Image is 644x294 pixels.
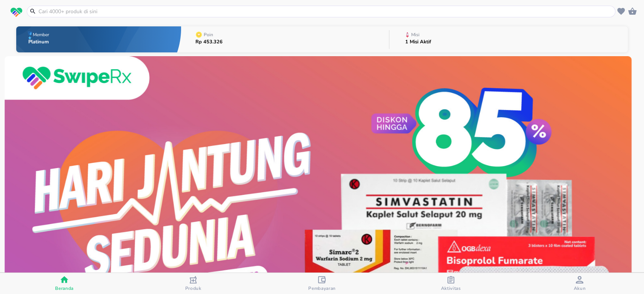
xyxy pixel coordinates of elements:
span: Akun [573,285,586,291]
button: Pembayaran [258,273,386,294]
button: Aktivitas [386,273,515,294]
p: Platinum [28,40,51,44]
button: MemberPlatinum [16,24,181,54]
input: Cari 4000+ produk di sini [38,8,613,15]
p: Rp 453.326 [195,40,223,44]
button: PoinRp 453.326 [181,24,389,54]
span: Pembayaran [308,285,336,291]
button: Misi1 Misi Aktif [389,24,628,54]
p: Misi [411,32,420,37]
button: Produk [129,273,257,294]
span: Produk [185,285,201,291]
img: logo_swiperx_s.bd005f3b.svg [11,8,22,17]
span: Aktivitas [441,285,461,291]
button: Akun [515,273,644,294]
p: 1 Misi Aktif [405,40,431,44]
p: Poin [204,32,213,37]
span: Beranda [55,285,74,291]
p: Member [33,32,49,37]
